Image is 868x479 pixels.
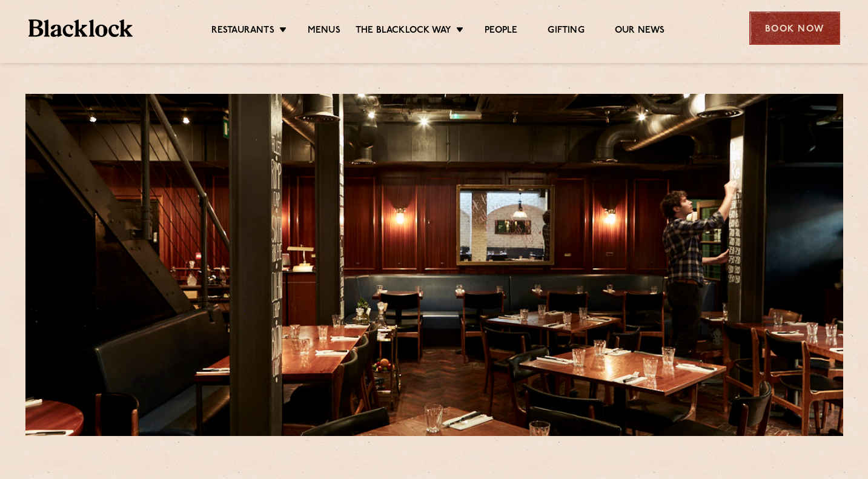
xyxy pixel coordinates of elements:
[28,19,133,37] img: BL_Textured_Logo-footer-cropped.svg
[211,25,274,38] a: Restaurants
[356,25,451,38] a: The Blacklock Way
[548,25,584,38] a: Gifting
[615,25,665,38] a: Our News
[308,25,340,38] a: Menus
[485,25,517,38] a: People
[749,12,840,45] div: Book Now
